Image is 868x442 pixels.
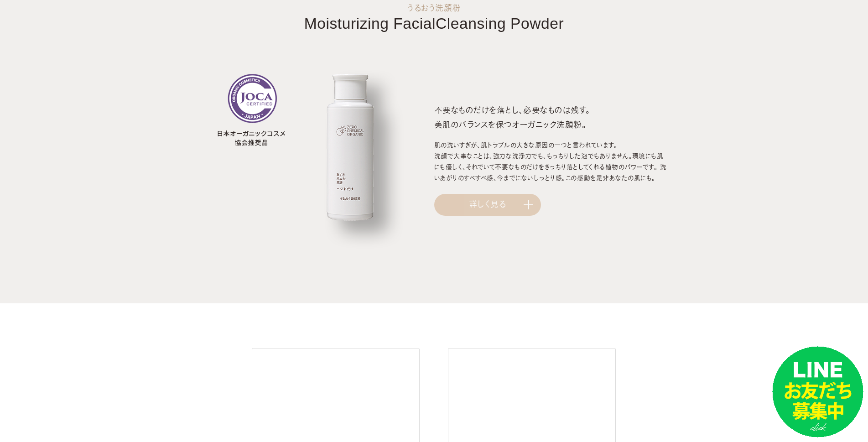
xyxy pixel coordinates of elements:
[18,4,850,12] small: うるおう洗顔粉
[199,70,434,249] img: うるおう洗顔粉
[772,346,863,437] img: small_line.png
[434,140,669,184] p: 肌の洗いすぎが、肌トラブルの大きな原因の一つと言われています。 洗顔で大事なことは、強力な洗浄力でも、もっちりした泡でもありません。環境にも肌にも優しく、それでいて不要なものだけをきっちり落とし...
[304,15,564,32] span: Moisturizing Facial Cleansing Powder
[434,103,669,132] h3: 不要なものだけを落とし、必要なものは残す。 美肌のバランスを保つオーガニック洗顔粉。
[434,194,541,216] a: 詳しく見る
